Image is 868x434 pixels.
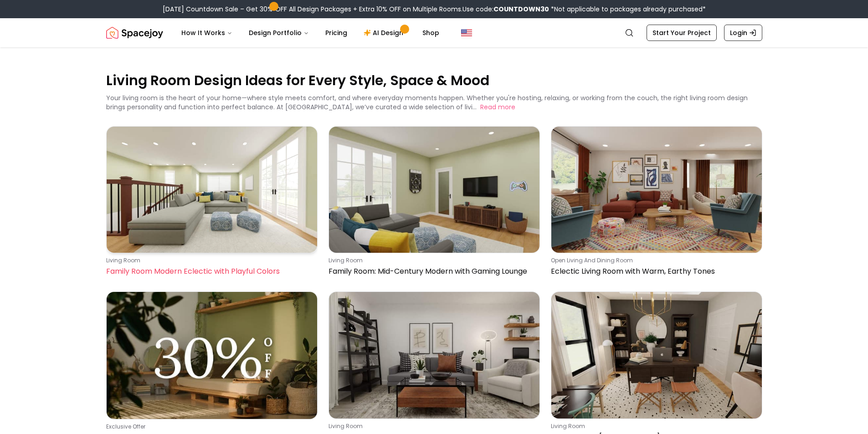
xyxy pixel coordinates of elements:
p: Family Room Modern Eclectic with Playful Colors [106,266,314,277]
p: living room [551,423,759,430]
img: Get 30% OFF All Design Packages [107,292,317,419]
img: Living Room: Mid-Century Modern with Warm Accents [329,292,539,418]
button: Design Portfolio [241,24,316,42]
p: living room [329,423,536,430]
span: Use code: [462,5,549,14]
p: Eclectic Living Room with Warm, Earthy Tones [551,266,759,277]
a: Pricing [318,24,354,42]
img: United States [461,27,472,38]
a: Shop [415,24,447,42]
div: [DATE] Countdown Sale – Get 30% OFF All Design Packages + Extra 10% OFF on Multiple Rooms. [163,5,706,14]
b: COUNTDOWN30 [493,5,549,14]
img: Family Room: Mid-Century Modern with Gaming Lounge [329,127,539,253]
a: Start Your Project [647,25,717,41]
a: Spacejoy [106,24,163,42]
p: open living and dining room [551,257,759,264]
p: living room [106,257,314,264]
p: Family Room: Mid-Century Modern with Gaming Lounge [329,266,536,277]
button: How It Works [174,24,240,42]
img: Spacejoy Logo [106,24,163,42]
img: Family Room Modern Eclectic with Playful Colors [107,127,317,253]
p: Exclusive Offer [106,423,314,430]
span: *Not applicable to packages already purchased* [549,5,706,14]
a: Eclectic Living Room with Warm, Earthy Tonesopen living and dining roomEclectic Living Room with ... [551,126,762,281]
a: Family Room: Mid-Century Modern with Gaming Loungeliving roomFamily Room: Mid-Century Modern with... [329,126,540,281]
button: Read more [480,102,515,112]
nav: Main [174,24,447,42]
img: Home Office: Moody Elegance with Charcoal Accents [551,292,762,418]
p: Your living room is the heart of your home—where style meets comfort, and where everyday moments ... [106,93,748,112]
a: AI Design [356,24,413,42]
a: Login [724,25,762,41]
p: living room [329,257,536,264]
p: Living Room Design Ideas for Every Style, Space & Mood [106,71,762,90]
img: Eclectic Living Room with Warm, Earthy Tones [551,127,762,253]
nav: Global [106,18,762,47]
a: Family Room Modern Eclectic with Playful Colorsliving roomFamily Room Modern Eclectic with Playfu... [106,126,318,281]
